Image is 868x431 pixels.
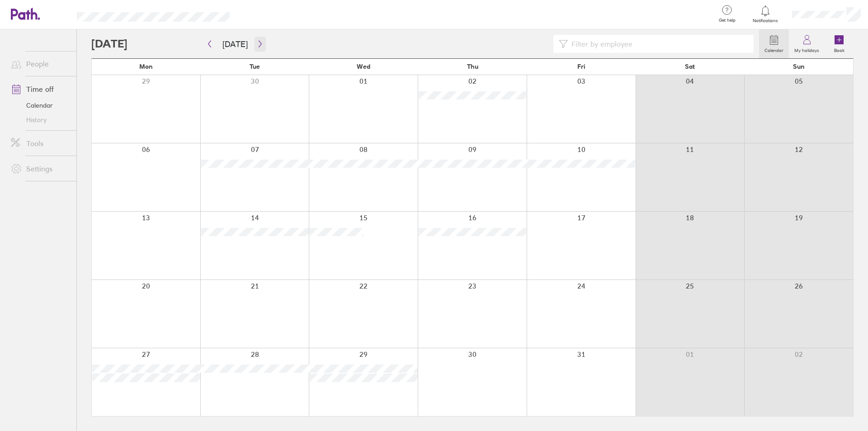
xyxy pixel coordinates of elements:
a: Book [825,29,854,58]
span: Get help [712,18,742,23]
label: Calendar [759,45,789,53]
a: Tools [4,134,76,152]
span: Fri [577,63,585,70]
span: Wed [357,63,370,70]
span: Sun [793,63,805,70]
label: Book [829,45,850,53]
a: Time off [4,80,76,98]
span: Thu [467,63,478,70]
span: Mon [139,63,153,70]
span: Tue [250,63,260,70]
input: Filter by employee [568,35,748,52]
a: Calendar [759,29,789,58]
a: Calendar [4,98,76,113]
button: [DATE] [215,37,255,52]
a: My holidays [789,29,825,58]
span: Notifications [751,18,780,24]
a: History [4,113,76,127]
span: Sat [685,63,695,70]
label: My holidays [789,45,825,53]
a: Notifications [751,5,780,24]
a: Settings [4,160,76,178]
a: People [4,55,76,73]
